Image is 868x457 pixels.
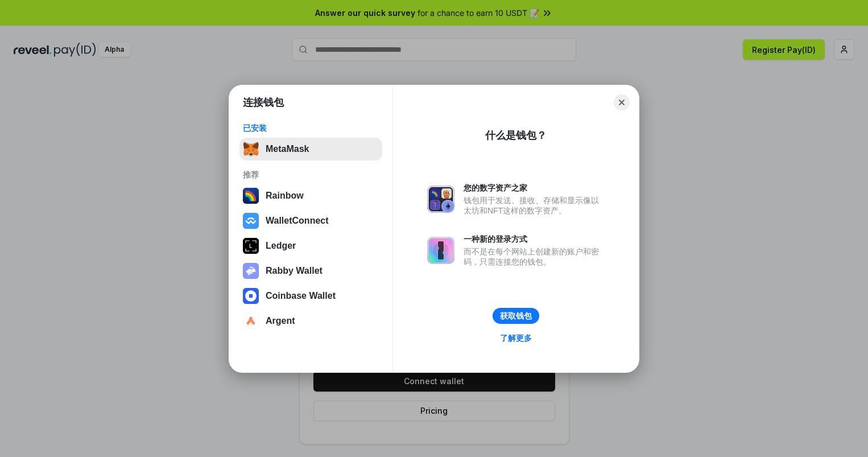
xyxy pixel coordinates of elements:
button: Ledger [239,234,382,257]
div: WalletConnect [266,216,329,226]
div: 已安装 [243,123,379,133]
img: svg+xml,%3Csvg%20width%3D%2228%22%20height%3D%2228%22%20viewBox%3D%220%200%2028%2028%22%20fill%3D... [243,313,259,329]
div: Coinbase Wallet [266,291,336,301]
img: svg+xml,%3Csvg%20xmlns%3D%22http%3A%2F%2Fwww.w3.org%2F2000%2Fsvg%22%20width%3D%2228%22%20height%3... [243,238,259,254]
div: 一种新的登录方式 [464,234,605,244]
button: Coinbase Wallet [239,285,382,307]
div: 您的数字资产之家 [464,183,605,193]
button: Close [614,94,630,110]
img: svg+xml,%3Csvg%20width%3D%2228%22%20height%3D%2228%22%20viewBox%3D%220%200%2028%2028%22%20fill%3D... [243,213,259,229]
div: 什么是钱包？ [485,129,547,142]
div: Argent [266,316,295,326]
h1: 连接钱包 [243,96,284,109]
img: svg+xml,%3Csvg%20fill%3D%22none%22%20height%3D%2233%22%20viewBox%3D%220%200%2035%2033%22%20width%... [243,141,259,157]
div: 钱包用于发送、接收、存储和显示像以太坊和NFT这样的数字资产。 [464,195,605,216]
button: WalletConnect [239,209,382,232]
div: Rainbow [266,191,304,201]
button: Rainbow [239,184,382,207]
a: 了解更多 [493,331,539,345]
button: MetaMask [239,138,382,160]
div: 推荐 [243,170,379,180]
img: svg+xml,%3Csvg%20width%3D%22120%22%20height%3D%22120%22%20viewBox%3D%220%200%20120%20120%22%20fil... [243,188,259,204]
img: svg+xml,%3Csvg%20width%3D%2228%22%20height%3D%2228%22%20viewBox%3D%220%200%2028%2028%22%20fill%3D... [243,288,259,304]
div: Rabby Wallet [266,266,323,276]
img: svg+xml,%3Csvg%20xmlns%3D%22http%3A%2F%2Fwww.w3.org%2F2000%2Fsvg%22%20fill%3D%22none%22%20viewBox... [427,186,454,213]
img: svg+xml,%3Csvg%20xmlns%3D%22http%3A%2F%2Fwww.w3.org%2F2000%2Fsvg%22%20fill%3D%22none%22%20viewBox... [243,263,259,279]
div: 获取钱包 [500,311,532,321]
img: svg+xml,%3Csvg%20xmlns%3D%22http%3A%2F%2Fwww.w3.org%2F2000%2Fsvg%22%20fill%3D%22none%22%20viewBox... [427,237,454,264]
button: 获取钱包 [493,308,539,324]
div: 了解更多 [500,333,532,343]
div: 而不是在每个网站上创建新的账户和密码，只需连接您的钱包。 [464,246,605,267]
button: Argent [239,310,382,332]
div: Ledger [266,241,296,251]
button: Rabby Wallet [239,260,382,282]
div: MetaMask [266,144,309,154]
